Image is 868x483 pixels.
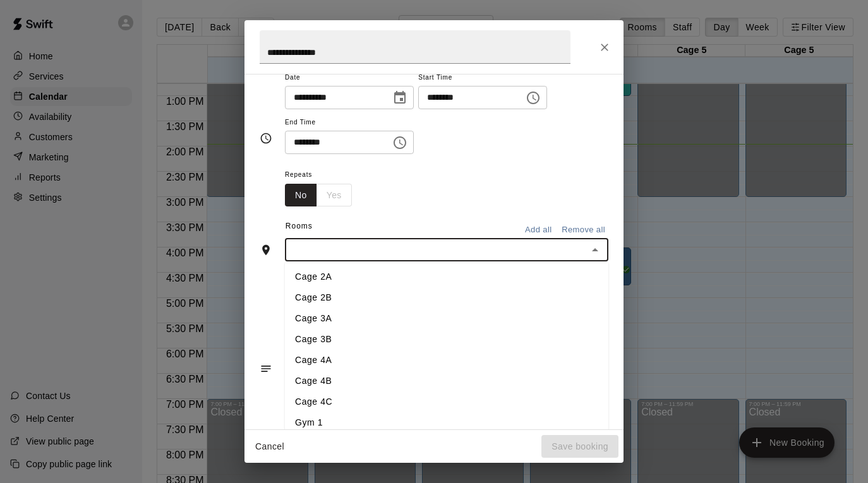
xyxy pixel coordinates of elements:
button: Close [586,241,604,259]
svg: Rooms [260,244,272,256]
li: Cage 3B [285,329,608,350]
span: Start Time [418,69,547,86]
button: Cancel [250,435,290,458]
span: Repeats [285,167,362,184]
li: Gym 1 [285,412,608,433]
li: Cage 3A [285,308,608,329]
span: End Time [285,114,414,131]
button: Choose time, selected time is 6:00 PM [521,85,546,110]
li: Cage 2B [285,287,608,308]
li: Cage 4C [285,391,608,412]
button: Close [593,36,616,59]
span: Rooms [286,222,313,230]
svg: Notes [260,362,272,375]
li: Cage 4B [285,371,608,391]
button: Remove all [558,220,608,240]
li: Cage 4A [285,350,608,371]
button: Choose date, selected date is Aug 11, 2025 [387,85,413,110]
button: Add all [518,220,558,240]
li: Cage 2A [285,266,608,287]
svg: Timing [260,132,272,145]
span: Date [285,69,414,86]
button: No [285,184,317,207]
button: Choose time, selected time is 7:00 PM [387,130,413,155]
div: outlined button group [285,184,352,207]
